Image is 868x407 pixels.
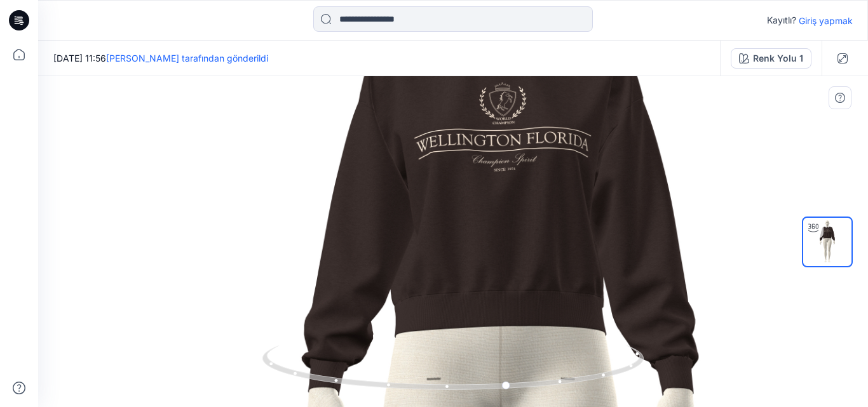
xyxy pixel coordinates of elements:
[753,53,803,63] font: Renk Yolu 1
[803,218,851,266] img: Arşiv
[53,53,106,63] font: [DATE] 11:56
[799,15,853,26] font: Giriş yapmak
[767,15,796,25] font: Kayıtlı?
[106,53,268,63] a: [PERSON_NAME] tarafından gönderildi
[731,48,811,69] button: Renk Yolu 1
